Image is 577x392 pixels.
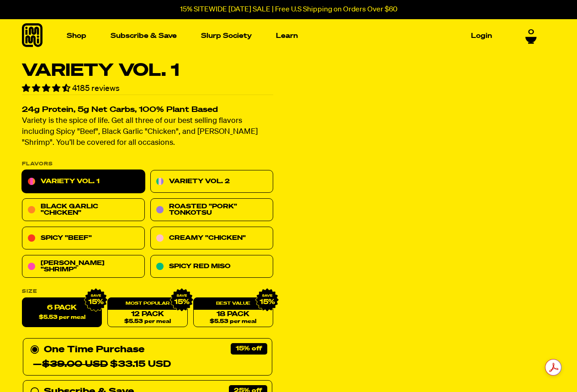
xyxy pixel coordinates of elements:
[22,162,273,167] p: Flavors
[180,5,397,14] p: 15% SITEWIDE [DATE] SALE | Free U.S Shipping on Orders Over $60
[193,298,273,328] a: 18 Pack$5.53 per meal
[22,170,145,193] a: Variety Vol. 1
[22,289,273,294] label: Size
[210,319,256,325] span: $5.53 per meal
[150,227,273,250] a: Creamy "Chicken"
[255,288,279,312] img: IMG_9632.png
[272,29,302,43] a: Learn
[39,315,85,321] span: $5.53 per meal
[22,85,72,93] span: 4.55 stars
[150,170,273,193] a: Variety Vol. 2
[22,106,273,114] h2: 24g Protein, 5g Net Carbs, 100% Plant Based
[467,29,496,43] a: Login
[22,255,145,278] a: [PERSON_NAME] "Shrimp"
[525,28,537,44] a: 0
[22,199,145,222] a: Black Garlic "Chicken"
[63,29,90,43] a: Shop
[22,116,273,149] p: Variety is the spice of life. Get all three of our best selling flavors including Spicy "Beef", B...
[107,29,180,43] a: Subscribe & Save
[30,343,265,372] div: One Time Purchase
[22,227,145,250] a: Spicy "Beef"
[150,255,273,278] a: Spicy Red Miso
[124,319,171,325] span: $5.53 per meal
[169,288,193,312] img: IMG_9632.png
[107,298,187,328] a: 12 Pack$5.53 per meal
[22,298,102,328] label: 6 Pack
[33,357,171,372] div: — $33.15 USD
[63,19,496,53] nav: Main navigation
[197,29,255,43] a: Slurp Society
[528,28,534,37] span: 0
[22,62,273,79] h1: Variety Vol. 1
[72,85,120,93] span: 4185 reviews
[42,360,108,369] del: $39.00 USD
[84,288,108,312] img: IMG_9632.png
[150,199,273,222] a: Roasted "Pork" Tonkotsu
